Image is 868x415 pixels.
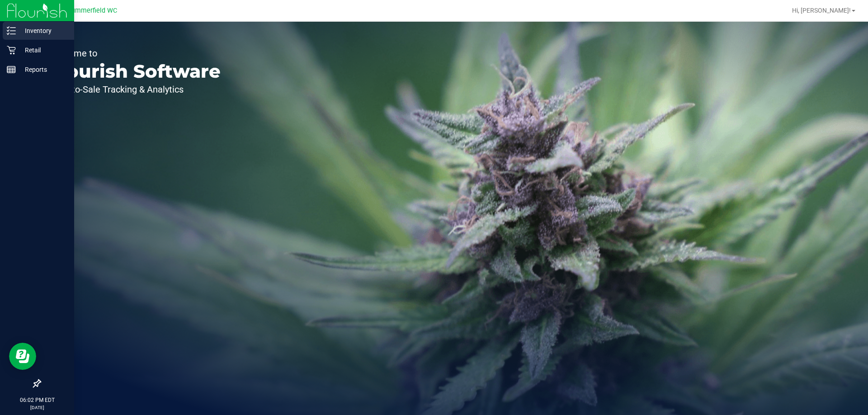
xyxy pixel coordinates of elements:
[7,26,16,35] inline-svg: Inventory
[49,49,221,58] p: Welcome to
[49,62,221,80] p: Flourish Software
[16,45,70,56] p: Retail
[4,396,70,404] p: 06:02 PM EDT
[9,343,36,370] iframe: Resource center
[7,46,16,55] inline-svg: Retail
[16,64,70,75] p: Reports
[7,65,16,74] inline-svg: Reports
[67,7,117,14] span: Summerfield WC
[4,404,70,411] p: [DATE]
[792,7,851,14] span: Hi, [PERSON_NAME]!
[49,85,221,94] p: Seed-to-Sale Tracking & Analytics
[16,25,70,36] p: Inventory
